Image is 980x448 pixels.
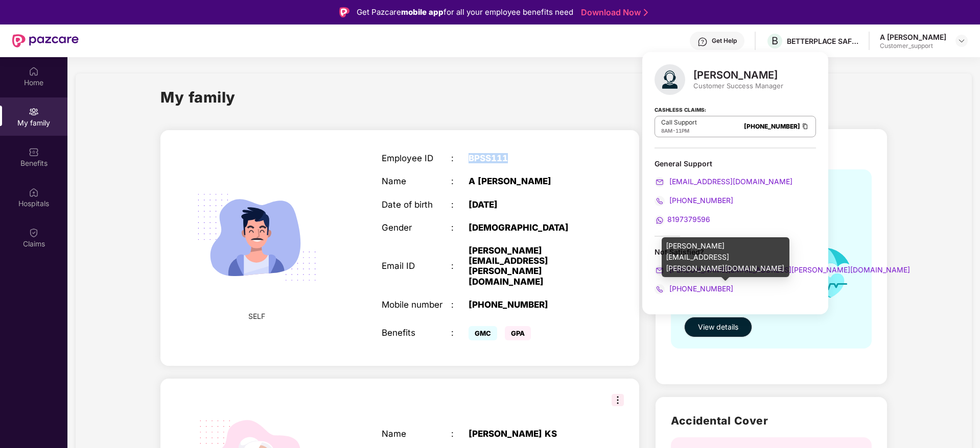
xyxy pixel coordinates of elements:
span: GMC [469,326,497,340]
div: : [451,176,469,186]
img: New Pazcare Logo [12,34,79,47]
span: SELF [248,311,265,322]
span: 8AM [661,128,672,134]
div: Name [382,176,451,186]
span: [PHONE_NUMBER] [667,196,733,205]
img: Clipboard Icon [801,122,809,131]
img: Stroke [644,7,648,18]
div: Not Satisfied? [655,247,816,257]
span: B [772,35,778,47]
button: View details [684,317,752,337]
strong: mobile app [401,7,444,17]
div: BPSS111 [469,153,590,163]
a: [PHONE_NUMBER] [655,196,733,205]
a: 8197379596 [655,215,710,223]
div: : [451,328,469,338]
span: [PHONE_NUMBER] [667,284,733,293]
img: svg+xml;base64,PHN2ZyB4bWxucz0iaHR0cDovL3d3dy53My5vcmcvMjAwMC9zdmciIHdpZHRoPSIyMjQiIGhlaWdodD0iMT... [183,164,330,311]
img: svg+xml;base64,PHN2ZyBpZD0iSG9zcGl0YWxzIiB4bWxucz0iaHR0cDovL3d3dy53My5vcmcvMjAwMC9zdmciIHdpZHRoPS... [29,187,39,197]
img: svg+xml;base64,PHN2ZyB4bWxucz0iaHR0cDovL3d3dy53My5vcmcvMjAwMC9zdmciIHdpZHRoPSIyMCIgaGVpZ2h0PSIyMC... [655,196,665,206]
h1: My family [160,86,236,109]
div: Benefits [382,328,451,338]
div: General Support [655,159,816,226]
img: svg+xml;base64,PHN2ZyB3aWR0aD0iMjAiIGhlaWdodD0iMjAiIHZpZXdCb3g9IjAgMCAyMCAyMCIgZmlsbD0ibm9uZSIgeG... [29,107,39,117]
a: [PHONE_NUMBER] [744,122,800,130]
a: [EMAIL_ADDRESS][DOMAIN_NAME] [655,177,792,186]
div: Date of birth [382,200,451,210]
strong: Cashless Claims: [655,104,706,115]
img: svg+xml;base64,PHN2ZyB4bWxucz0iaHR0cDovL3d3dy53My5vcmcvMjAwMC9zdmciIHdpZHRoPSIyMCIgaGVpZ2h0PSIyMC... [655,284,665,294]
div: [PERSON_NAME][EMAIL_ADDRESS][PERSON_NAME][DOMAIN_NAME] [469,245,590,287]
div: : [451,153,469,163]
div: [PHONE_NUMBER] [469,300,590,310]
img: svg+xml;base64,PHN2ZyBpZD0iRHJvcGRvd24tMzJ4MzIiIHhtbG5zPSJodHRwOi8vd3d3LnczLm9yZy8yMDAwL3N2ZyIgd2... [958,37,966,45]
div: Customer Success Manager [693,81,783,90]
span: GPA [505,326,531,340]
img: svg+xml;base64,PHN2ZyBpZD0iQ2xhaW0iIHhtbG5zPSJodHRwOi8vd3d3LnczLm9yZy8yMDAwL3N2ZyIgd2lkdGg9IjIwIi... [29,228,39,238]
div: Not Satisfied? [655,247,816,294]
div: Gender [382,222,451,233]
div: [PERSON_NAME] KS [469,429,590,439]
div: : [451,300,469,310]
img: svg+xml;base64,PHN2ZyBpZD0iSG9tZSIgeG1sbnM9Imh0dHA6Ly93d3cudzMub3JnLzIwMDAvc3ZnIiB3aWR0aD0iMjAiIG... [29,66,39,77]
p: Call Support [661,118,697,127]
span: 11PM [675,128,689,134]
div: : [451,222,469,233]
div: Get Help [712,37,737,45]
img: svg+xml;base64,PHN2ZyB4bWxucz0iaHR0cDovL3d3dy53My5vcmcvMjAwMC9zdmciIHdpZHRoPSIyMCIgaGVpZ2h0PSIyMC... [655,177,665,187]
div: General Support [655,159,816,168]
h2: Accidental Cover [671,412,872,429]
div: : [451,429,469,439]
img: Logo [339,7,349,17]
a: Download Now [581,7,645,18]
span: View details [698,321,738,333]
div: Name [382,429,451,439]
div: [DEMOGRAPHIC_DATA] [469,222,590,233]
div: - [661,127,697,135]
div: Email ID [382,261,451,271]
div: [PERSON_NAME] [693,69,783,81]
div: [PERSON_NAME][EMAIL_ADDRESS][PERSON_NAME][DOMAIN_NAME] [662,237,789,277]
div: Customer_support [880,42,946,50]
span: [EMAIL_ADDRESS][DOMAIN_NAME] [667,177,792,186]
img: svg+xml;base64,PHN2ZyBpZD0iQmVuZWZpdHMiIHhtbG5zPSJodHRwOi8vd3d3LnczLm9yZy8yMDAwL3N2ZyIgd2lkdGg9Ij... [29,147,39,157]
img: svg+xml;base64,PHN2ZyBpZD0iSGVscC0zMngzMiIgeG1sbnM9Imh0dHA6Ly93d3cudzMub3JnLzIwMDAvc3ZnIiB3aWR0aD... [697,37,708,47]
div: Mobile number [382,300,451,310]
div: A [PERSON_NAME] [469,176,590,186]
span: 8197379596 [667,215,710,223]
img: svg+xml;base64,PHN2ZyB4bWxucz0iaHR0cDovL3d3dy53My5vcmcvMjAwMC9zdmciIHdpZHRoPSIyMCIgaGVpZ2h0PSIyMC... [655,265,665,276]
a: [PERSON_NAME][EMAIL_ADDRESS][PERSON_NAME][DOMAIN_NAME] [655,265,910,274]
img: svg+xml;base64,PHN2ZyB4bWxucz0iaHR0cDovL3d3dy53My5vcmcvMjAwMC9zdmciIHdpZHRoPSIyMCIgaGVpZ2h0PSIyMC... [655,215,665,226]
div: : [451,200,469,210]
div: A [PERSON_NAME] [880,32,946,42]
img: svg+xml;base64,PHN2ZyB4bWxucz0iaHR0cDovL3d3dy53My5vcmcvMjAwMC9zdmciIHhtbG5zOnhsaW5rPSJodHRwOi8vd3... [655,64,685,95]
div: Get Pazcare for all your employee benefits need [357,6,573,18]
a: [PHONE_NUMBER] [655,284,733,293]
div: [DATE] [469,200,590,210]
div: BETTERPLACE SAFETY SOLUTIONS PRIVATE LIMITED [787,36,858,46]
div: Employee ID [382,153,451,163]
div: : [451,261,469,271]
img: svg+xml;base64,PHN2ZyB3aWR0aD0iMzIiIGhlaWdodD0iMzIiIHZpZXdCb3g9IjAgMCAzMiAzMiIgZmlsbD0ibm9uZSIgeG... [612,394,624,406]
